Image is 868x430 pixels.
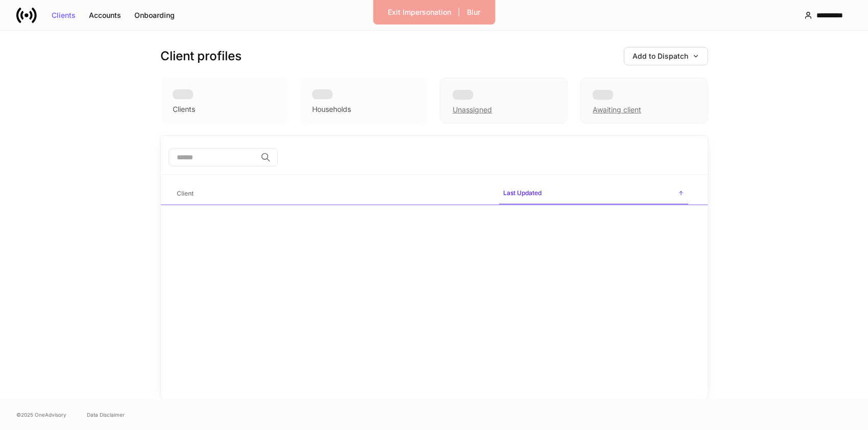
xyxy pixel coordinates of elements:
[52,12,76,19] div: Clients
[499,183,688,205] span: Last Updated
[460,4,487,20] button: Blur
[87,411,125,419] a: Data Disclaimer
[16,411,66,419] span: © 2025 OneAdvisory
[82,7,128,23] button: Accounts
[453,105,492,115] div: Unassigned
[381,4,458,20] button: Exit Impersonation
[440,78,568,124] div: Unassigned
[128,7,181,23] button: Onboarding
[388,9,451,16] div: Exit Impersonation
[160,48,242,64] h3: Client profiles
[593,105,641,115] div: Awaiting client
[173,104,195,114] div: Clients
[89,12,121,19] div: Accounts
[173,183,491,204] span: Client
[134,12,175,19] div: Onboarding
[177,188,194,198] h6: Client
[624,47,708,65] button: Add to Dispatch
[312,104,351,114] div: Households
[580,78,708,124] div: Awaiting client
[467,9,480,16] div: Blur
[503,188,542,198] h6: Last Updated
[632,53,699,60] div: Add to Dispatch
[45,7,82,23] button: Clients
